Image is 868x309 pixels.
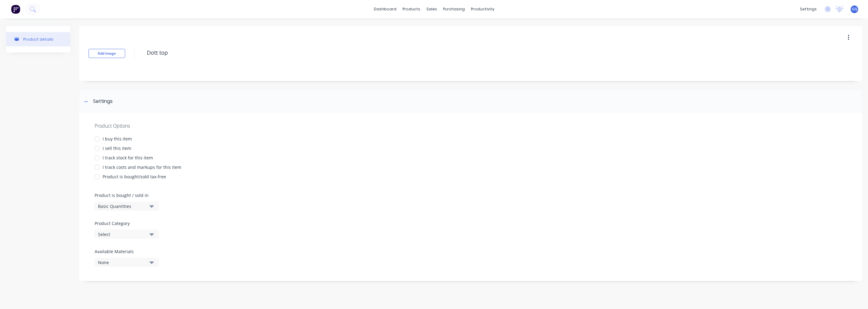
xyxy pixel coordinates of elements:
textarea: Dott top [144,45,755,60]
label: Available Materials [95,248,159,255]
div: I sell this item [103,145,131,151]
div: I track stock for this item [103,154,153,161]
button: Basic Quantities [95,202,159,211]
div: I buy this item [103,136,132,142]
div: productivity [468,5,497,14]
button: Add image [89,49,125,58]
button: Select [95,230,159,239]
div: sales [423,5,440,14]
div: Product is bought/sold tax-free [103,173,166,180]
div: I track costs and markups for this item [103,164,181,170]
div: Basic Quantities [98,203,147,209]
div: Select [98,231,147,238]
button: None [95,258,159,267]
div: Product Options [95,122,847,129]
label: Product is bought / sold in [95,192,156,198]
div: settings [797,5,820,14]
button: Product details [6,32,70,46]
div: purchasing [440,5,468,14]
img: Factory [11,5,20,14]
div: Product details [23,37,53,42]
span: GQ [852,6,857,12]
div: Settings [93,98,113,105]
div: None [98,259,147,266]
div: products [400,5,423,14]
a: dashboard [371,5,400,14]
label: Product Category [95,220,156,227]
